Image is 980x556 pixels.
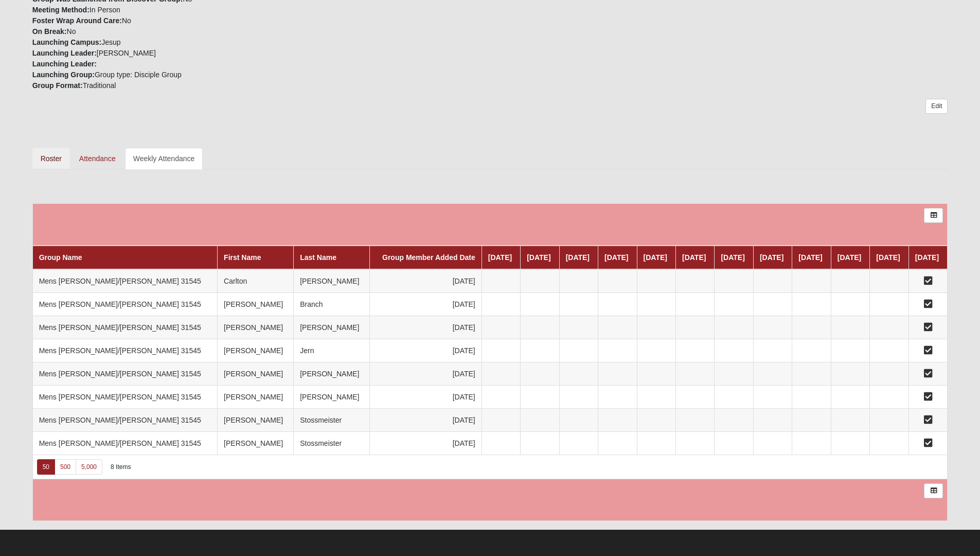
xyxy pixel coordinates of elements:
[370,292,482,316] td: [DATE]
[32,148,70,169] a: Roster
[294,292,370,316] td: Branch
[218,362,294,385] td: [PERSON_NAME]
[924,483,943,498] a: Export to Excel
[370,316,482,339] td: [DATE]
[370,385,482,408] td: [DATE]
[32,292,217,316] td: Mens [PERSON_NAME]/[PERSON_NAME] 31545
[294,316,370,339] td: [PERSON_NAME]
[760,253,783,262] a: [DATE]
[370,408,482,431] td: [DATE]
[125,148,203,169] a: Weekly Attendance
[218,339,294,362] td: [PERSON_NAME]
[218,316,294,339] td: [PERSON_NAME]
[644,253,667,262] a: [DATE]
[294,385,370,408] td: [PERSON_NAME]
[37,459,55,475] a: 50
[915,253,939,262] a: [DATE]
[218,269,294,293] td: Carlton
[370,431,482,455] td: [DATE]
[876,253,900,262] a: [DATE]
[370,339,482,362] td: [DATE]
[370,269,482,293] td: [DATE]
[370,362,482,385] td: [DATE]
[32,81,83,90] strong: Group Format:
[32,269,217,293] td: Mens [PERSON_NAME]/[PERSON_NAME] 31545
[32,27,67,36] strong: On Break:
[32,385,217,408] td: Mens [PERSON_NAME]/[PERSON_NAME] 31545
[32,316,217,339] td: Mens [PERSON_NAME]/[PERSON_NAME] 31545
[218,385,294,408] td: [PERSON_NAME]
[838,253,861,262] a: [DATE]
[76,459,102,475] a: 5,000
[218,431,294,455] td: [PERSON_NAME]
[382,253,475,262] a: Group Member Added Date
[294,339,370,362] td: Jern
[32,6,90,14] strong: Meeting Method:
[798,253,822,262] a: [DATE]
[32,16,122,25] strong: Foster Wrap Around Care:
[39,253,82,262] a: Group Name
[488,253,512,262] a: [DATE]
[218,408,294,431] td: [PERSON_NAME]
[294,408,370,431] td: Stossmeister
[300,253,336,262] a: Last Name
[32,408,217,431] td: Mens [PERSON_NAME]/[PERSON_NAME] 31545
[32,362,217,385] td: Mens [PERSON_NAME]/[PERSON_NAME] 31545
[32,339,217,362] td: Mens [PERSON_NAME]/[PERSON_NAME] 31545
[224,253,261,262] a: First Name
[32,431,217,455] td: Mens [PERSON_NAME]/[PERSON_NAME] 31545
[32,49,97,57] strong: Launching Leader:
[721,253,744,262] a: [DATE]
[32,71,95,79] strong: Launching Group:
[682,253,706,262] a: [DATE]
[604,253,628,262] a: [DATE]
[925,99,948,114] a: Edit
[527,253,550,262] a: [DATE]
[566,253,590,262] a: [DATE]
[111,463,131,472] div: 8 Items
[924,208,943,223] a: Export to Excel
[294,269,370,293] td: [PERSON_NAME]
[55,459,76,475] a: 500
[294,431,370,455] td: Stossmeister
[218,292,294,316] td: [PERSON_NAME]
[71,148,124,169] a: Attendance
[294,362,370,385] td: [PERSON_NAME]
[32,60,97,68] strong: Launching Leader:
[32,38,102,46] strong: Launching Campus:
